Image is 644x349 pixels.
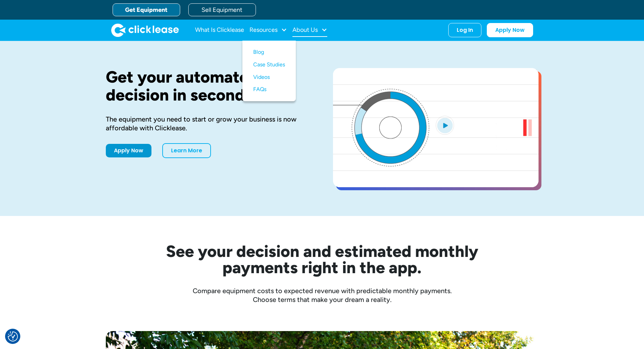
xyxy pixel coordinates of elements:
div: Log In [457,27,473,34]
a: Apply Now [487,23,533,37]
a: Blog [253,46,285,59]
button: Consent Preferences [8,331,18,342]
nav: Resources [242,41,296,101]
h2: See your decision and estimated monthly payments right in the app. [133,243,511,276]
div: Compare equipment costs to expected revenue with predictable monthly payments. Choose terms that ... [106,286,539,304]
a: Sell Equipment [188,3,256,16]
img: Revisit consent button [8,331,18,342]
a: Get Equipment [113,3,180,16]
a: open lightbox [333,68,539,187]
div: Resources [249,23,287,37]
h1: Get your automated decision in seconds. [106,68,311,104]
img: Clicklease logo [111,23,179,37]
a: What Is Clicklease [195,23,244,37]
a: Learn More [162,143,211,158]
a: Videos [253,71,285,84]
img: Blue play button logo on a light blue circular background [436,116,454,135]
a: Apply Now [106,144,151,157]
div: About Us [292,23,327,37]
a: FAQs [253,83,285,96]
a: Case Studies [253,59,285,71]
a: home [111,23,179,37]
div: The equipment you need to start or grow your business is now affordable with Clicklease. [106,115,311,132]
